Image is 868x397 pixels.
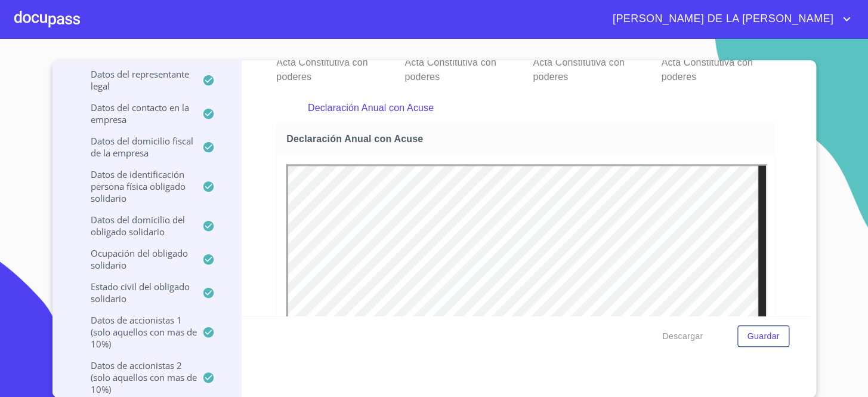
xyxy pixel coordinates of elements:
[67,247,203,271] p: Ocupación del Obligado Solidario
[276,51,390,84] p: Acta Constitutiva con poderes
[67,214,203,238] p: Datos del Domicilio del Obligado Solidario
[657,325,708,347] button: Descargar
[662,329,703,344] span: Descargar
[286,133,770,145] span: Declaración Anual con Acuse
[67,101,203,125] p: Datos del contacto en la empresa
[67,359,203,395] p: Datos de accionistas 2 (solo aquellos con mas de 10%)
[737,325,789,347] button: Guardar
[604,10,839,29] span: [PERSON_NAME] DE LA [PERSON_NAME]
[604,10,854,29] button: account of current user
[661,51,775,84] p: Acta Constitutiva con poderes
[308,101,744,115] p: Declaración Anual con Acuse
[67,68,203,92] p: Datos del representante legal
[67,314,203,350] p: Datos de accionistas 1 (solo aquellos con mas de 10%)
[747,329,779,344] span: Guardar
[67,135,203,159] p: Datos del domicilio fiscal de la empresa
[404,51,518,84] p: Acta Constitutiva con poderes
[533,51,647,84] p: Acta Constitutiva con poderes
[67,281,203,304] p: Estado Civil del Obligado Solidario
[67,168,203,204] p: Datos de Identificación Persona Física Obligado Solidario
